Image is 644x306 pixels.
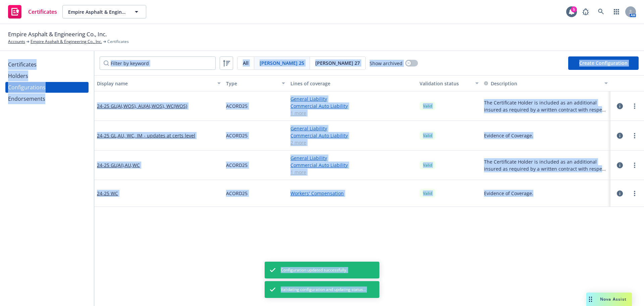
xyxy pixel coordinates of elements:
[420,189,435,198] div: Valid
[631,102,639,110] a: more
[290,132,414,139] a: Commercial Auto Liability
[94,75,223,91] button: Display name
[28,9,57,14] span: Certificates
[290,190,414,197] a: Workers' Compensation
[568,56,639,70] button: Create Configuration
[290,155,414,162] a: General Liability
[631,161,639,169] a: more
[107,39,129,45] span: Certificates
[484,80,517,87] button: Description
[281,267,347,273] span: Configuration updated successfully.
[5,71,89,81] a: Holders
[420,102,435,110] div: Valid
[68,8,126,15] span: Empire Asphalt & Engineering Co., Inc.
[484,190,533,197] button: Evidence of Coverage.
[484,99,608,113] button: The Certificate Holder is included as an additional insured as required by a written contract wit...
[226,80,278,87] div: Type
[370,60,402,67] span: Show archived
[484,132,533,139] button: Evidence of Coverage.
[288,75,417,91] button: Lines of coverage
[5,2,60,21] a: Certificates
[417,75,481,91] button: Validation status
[600,296,627,302] span: Nova Assist
[571,6,577,12] div: 5
[290,102,414,110] a: Commercial Auto Liability
[260,59,304,67] span: [PERSON_NAME] 25
[97,190,118,197] a: 24-25 WC
[97,162,140,169] a: 24-25 GL(AI),AU,WC
[420,161,435,169] div: Valid
[223,121,288,150] div: ACORD25
[8,82,46,93] div: Configurations
[290,169,414,176] a: 1 more
[290,125,414,132] a: General Liability
[631,132,639,140] a: more
[610,5,623,18] a: Switch app
[223,75,288,91] button: Type
[5,59,89,70] a: Certificates
[97,80,213,87] div: Display name
[223,150,288,180] div: ACORD25
[5,82,89,93] a: Configurations
[5,93,89,104] a: Endorsements
[290,162,414,169] a: Commercial Auto Liability
[420,80,471,87] div: Validation status
[97,102,187,110] a: 24-25 GL(AI,WOS), AU(AI,WOS), WC(WOS)
[484,158,608,172] button: The Certificate Holder is included as an additional insured as required by a written contract wit...
[586,293,632,306] button: Nova Assist
[420,131,435,140] div: Valid
[290,95,414,102] a: General Liability
[8,93,45,104] div: Endorsements
[290,80,414,87] div: Lines of coverage
[100,56,216,70] input: Filter by keyword
[281,287,366,293] span: Validating configuration and updating status...
[315,59,360,67] span: [PERSON_NAME] 27
[8,59,37,70] div: Certificates
[290,110,414,117] a: 1 more
[31,39,102,45] a: Empire Asphalt & Engineering Co., Inc.
[223,91,288,121] div: ACORD25
[8,39,25,45] a: Accounts
[631,189,639,198] a: more
[290,139,414,146] a: 2 more
[223,180,288,207] div: ACORD25
[579,5,592,18] a: Report a Bug
[586,293,595,306] div: Drag to move
[484,80,600,87] div: Toggle SortBy
[8,30,107,39] span: Empire Asphalt & Engineering Co., Inc.
[8,71,28,81] div: Holders
[594,5,608,18] a: Search
[97,132,195,139] a: 24-25 GL,AU, WC, IM - updates at certs level
[62,5,146,18] button: Empire Asphalt & Engineering Co., Inc.
[243,59,249,67] span: All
